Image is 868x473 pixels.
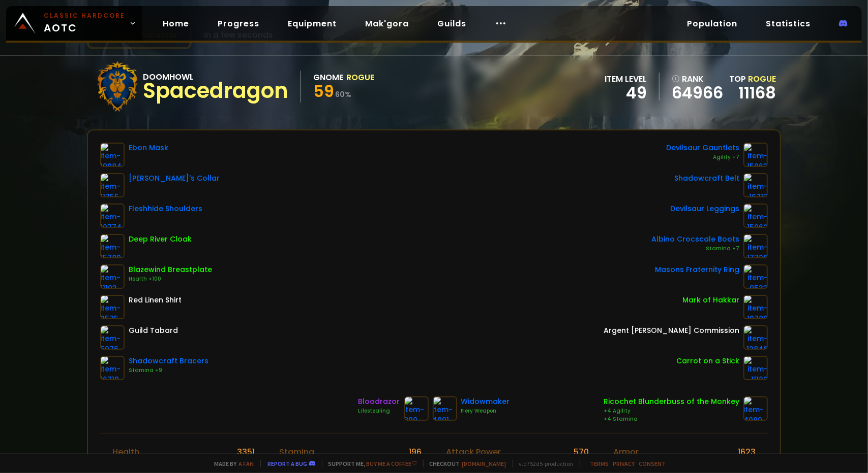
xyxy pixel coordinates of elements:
div: Health +100 [129,275,212,283]
a: 64966 [672,85,723,100]
img: item-10780 [743,295,768,319]
span: Made by [208,460,254,467]
img: item-16710 [100,356,125,380]
a: Population [679,13,745,34]
a: Terms [590,460,609,467]
div: Doomhowl [143,71,288,83]
img: item-15063 [743,143,768,167]
a: Classic HardcoreAOTC [6,6,142,41]
a: Equipment [280,13,345,34]
div: 3351 [237,446,255,458]
div: Devilsaur Gauntlets [666,143,739,153]
a: Consent [639,460,666,467]
img: item-12846 [743,325,768,350]
img: item-809 [404,396,429,421]
div: Argent [PERSON_NAME] Commission [604,325,739,336]
div: 196 [409,446,422,458]
div: Spacedragon [143,83,288,98]
div: Blazewind Breastplate [129,264,212,275]
div: Masons Fraternity Ring [655,264,739,275]
div: Lifestealing [358,407,400,415]
img: item-19984 [100,143,125,167]
div: 570 [574,446,589,458]
img: item-2575 [100,295,125,319]
img: item-4091 [433,396,457,421]
a: Home [155,13,197,34]
img: item-15062 [743,204,768,228]
span: Checkout [423,460,506,467]
div: Deep River Cloak [129,234,192,245]
span: v. d752d5 - production [513,460,574,467]
a: [DOMAIN_NAME] [462,460,506,467]
div: Agility +7 [666,153,739,161]
small: 60 % [335,89,351,99]
div: Guild Tabard [129,325,178,336]
a: Statistics [758,13,819,34]
img: item-9533 [743,264,768,289]
a: Mak'gora [357,13,417,34]
div: Ricochet Blunderbuss of the Monkey [604,396,739,407]
div: Health [112,446,139,458]
div: Rogue [346,71,374,84]
div: Ebon Mask [129,143,168,153]
a: 11168 [738,81,776,104]
div: +4 Stamina [604,415,739,423]
img: item-11122 [743,356,768,380]
small: Classic Hardcore [44,11,125,20]
div: Fleshhide Shoulders [129,204,202,214]
div: +4 Agility [604,407,739,415]
div: rank [672,73,723,85]
a: Privacy [613,460,635,467]
img: item-5976 [100,325,125,350]
img: item-11755 [100,173,125,197]
img: item-17728 [743,234,768,258]
a: Progress [209,13,267,34]
div: Stamina [279,446,314,458]
img: item-4089 [743,396,768,421]
img: item-10774 [100,204,125,228]
img: item-16713 [743,173,768,197]
div: Top [729,73,776,85]
div: item level [605,73,647,85]
span: Rogue [748,73,776,85]
div: Stamina +9 [129,366,208,375]
div: Mark of Hakkar [682,295,739,306]
div: Shadowcraft Bracers [129,356,208,366]
div: Fiery Weapon [461,407,510,415]
div: Gnome [313,71,343,84]
div: 1623 [738,446,756,458]
a: Buy me a coffee [367,460,417,467]
div: Stamina +7 [651,245,739,253]
a: a fan [239,460,254,467]
a: Guilds [429,13,474,34]
div: Armor [613,446,639,458]
span: 59 [313,80,334,103]
div: Widowmaker [461,396,510,407]
img: item-15789 [100,234,125,258]
div: [PERSON_NAME]'s Collar [129,173,220,184]
div: Devilsaur Leggings [670,204,739,214]
div: Bloodrazor [358,396,400,407]
div: Albino Crocscale Boots [651,234,739,245]
span: AOTC [44,11,125,36]
a: Report a bug [268,460,308,467]
div: Red Linen Shirt [129,295,182,306]
img: item-11193 [100,264,125,289]
div: Carrot on a Stick [676,356,739,366]
span: Support me, [322,460,417,467]
div: Shadowcraft Belt [674,173,739,184]
div: 49 [605,85,647,100]
div: Attack Power [446,446,501,458]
